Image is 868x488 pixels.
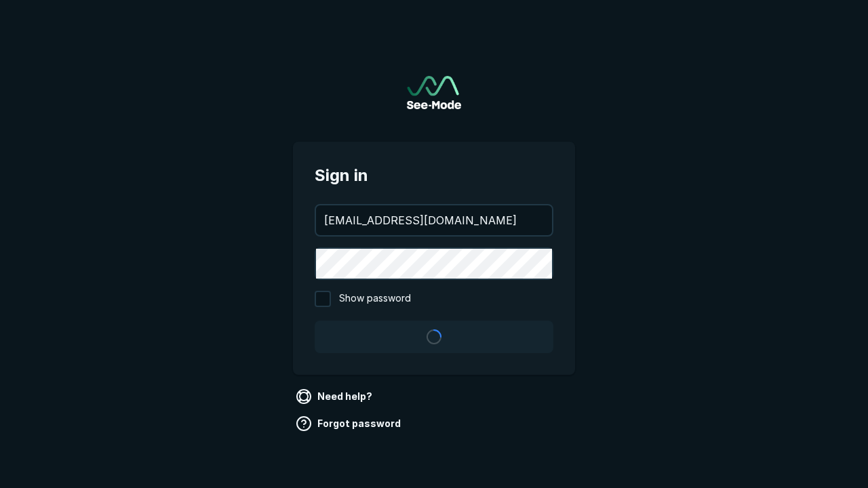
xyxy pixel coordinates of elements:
a: Need help? [293,386,378,407]
input: your@email.com [316,205,552,235]
span: Show password [339,291,411,307]
img: See-Mode Logo [407,76,461,109]
a: Forgot password [293,413,406,434]
a: Go to sign in [407,76,461,109]
span: Sign in [315,163,553,188]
